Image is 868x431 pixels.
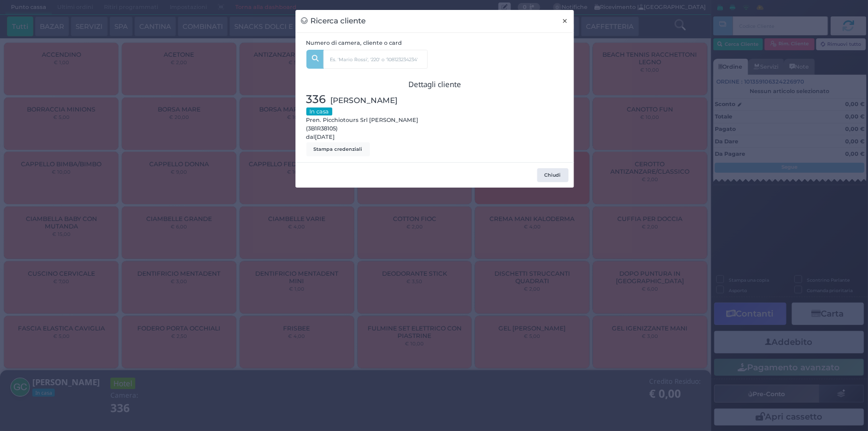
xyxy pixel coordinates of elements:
[301,15,366,27] h3: Ricerca cliente
[562,15,569,26] span: ×
[306,142,370,156] button: Stampa credenziali
[537,168,569,182] button: Chiudi
[557,10,574,32] button: Chiudi
[331,95,398,106] span: [PERSON_NAME]
[306,80,564,89] h3: Dettagli cliente
[301,91,435,156] div: Pren. Picchiotours Srl [PERSON_NAME] (3B1R38105) dal
[323,50,428,69] input: Es. 'Mario Rossi', '220' o '108123234234'
[315,133,335,141] span: [DATE]
[306,39,402,47] label: Numero di camera, cliente o card
[306,91,326,108] span: 336
[306,108,332,115] small: In casa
